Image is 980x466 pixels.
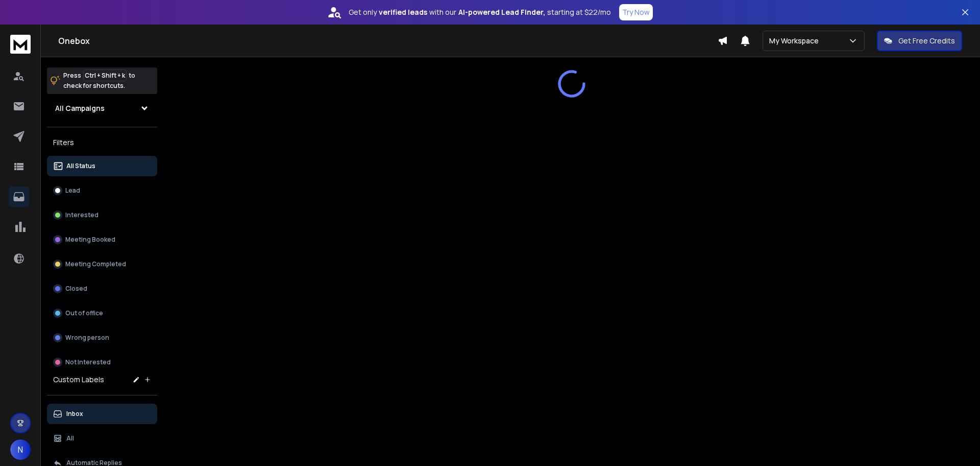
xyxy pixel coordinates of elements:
[66,162,95,170] p: All Status
[47,229,157,250] button: Meeting Booked
[53,375,104,385] h3: Custom Labels
[65,309,103,317] p: Out of office
[47,180,157,201] button: Lead
[47,428,157,449] button: All
[10,439,31,460] button: N
[10,35,31,54] img: logo
[877,31,962,51] button: Get Free Credits
[65,334,109,342] p: Wrong person
[47,156,157,176] button: All Status
[47,328,157,348] button: Wrong person
[65,260,126,268] p: Meeting Completed
[47,135,157,150] h3: Filters
[622,7,650,17] p: Try Now
[47,352,157,372] button: Not Interested
[898,36,955,46] p: Get Free Credits
[58,35,718,47] h1: Onebox
[65,187,80,195] p: Lead
[47,278,157,299] button: Closed
[47,254,157,274] button: Meeting Completed
[63,71,135,91] p: Press to check for shortcuts.
[47,98,157,119] button: All Campaigns
[55,103,105,113] h1: All Campaigns
[769,36,823,46] p: My Workspace
[458,7,545,17] strong: AI-powered Lead Finder,
[619,4,653,20] button: Try Now
[47,404,157,424] button: Inbox
[47,205,157,225] button: Interested
[65,236,115,244] p: Meeting Booked
[66,434,74,442] p: All
[83,69,127,81] span: Ctrl + Shift + k
[379,7,427,17] strong: verified leads
[65,285,87,293] p: Closed
[47,303,157,323] button: Out of office
[66,410,83,418] p: Inbox
[65,211,99,219] p: Interested
[65,358,111,366] p: Not Interested
[349,7,611,17] p: Get only with our starting at $22/mo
